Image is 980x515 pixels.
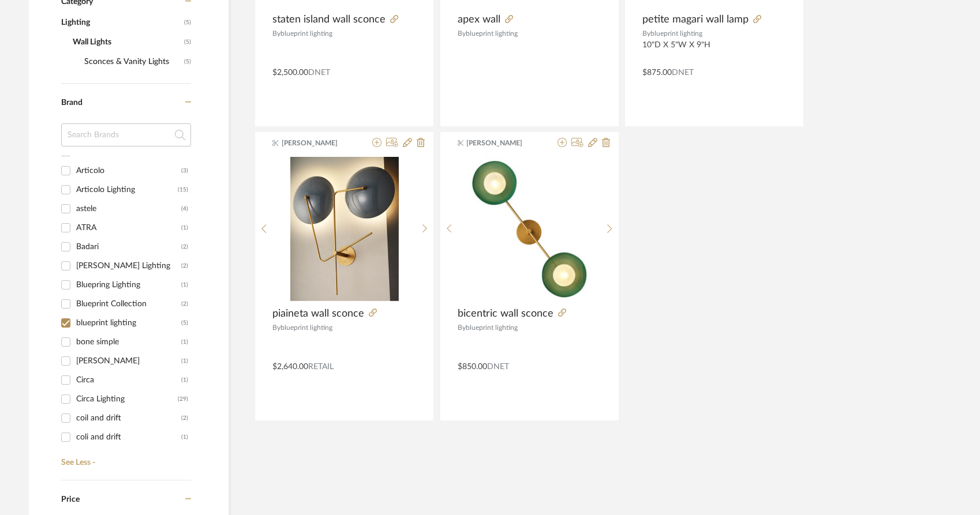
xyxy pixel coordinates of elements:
div: (4) [181,200,188,218]
div: [PERSON_NAME] [76,447,181,465]
div: (2) [181,257,188,275]
span: apex wall [458,13,500,26]
span: By [272,324,280,331]
div: Articolo Lighting [76,181,178,199]
span: By [642,30,650,37]
span: DNET [487,363,509,371]
span: bicentric wall sconce [458,307,553,320]
a: See Less - [58,449,191,468]
img: piaineta wall sconce [290,157,399,301]
span: By [458,30,466,37]
div: (1) [181,371,188,389]
span: (5) [184,13,191,32]
span: blueprint lighting [280,30,332,37]
span: blueprint lighting [280,324,332,331]
span: By [458,324,466,331]
div: (29) [178,390,188,408]
div: coil and drift [76,409,181,427]
span: Retail [308,363,334,371]
div: ATRA [76,219,181,237]
div: coli and drift [76,428,181,446]
span: Lighting [61,13,181,32]
span: Sconces & Vanity Lights [84,52,181,72]
div: bone simple [76,333,181,351]
div: (5) [181,314,188,332]
div: 10"D X 5"W X 9"H [642,40,786,60]
span: [PERSON_NAME] [466,138,539,148]
span: DNET [308,69,330,77]
span: blueprint lighting [466,324,518,331]
div: (1) [181,219,188,237]
div: (15) [178,181,188,199]
span: $875.00 [642,69,672,77]
div: (2) [181,409,188,427]
span: petite magari wall lamp [642,13,749,26]
span: (5) [184,33,191,51]
div: astele [76,200,181,218]
div: (1) [181,447,188,465]
div: [PERSON_NAME] [76,352,181,370]
span: $2,500.00 [272,69,308,77]
div: (2) [181,238,188,256]
span: (5) [184,52,191,71]
input: Search Brands [61,123,191,146]
span: DNET [672,69,694,77]
span: Brand [61,99,83,107]
span: By [272,30,280,37]
div: (2) [181,295,188,313]
div: Articolo [76,161,181,180]
img: bicentric wall sconce [458,157,601,300]
span: Price [61,495,80,503]
div: (1) [181,333,188,351]
div: (1) [181,428,188,446]
div: blueprint lighting [76,314,181,332]
span: [PERSON_NAME] [282,138,354,148]
div: (3) [181,161,188,180]
div: Circa Lighting [76,390,178,408]
span: Wall Lights [73,32,181,52]
span: $850.00 [458,363,487,371]
span: staten island wall sconce [272,13,386,26]
div: Bluepring Lighting [76,276,181,294]
span: blueprint lighting [650,30,702,37]
div: Badari [76,238,181,256]
div: Blueprint Collection [76,295,181,313]
div: Circa [76,371,181,389]
div: [PERSON_NAME] Lighting [76,257,181,275]
span: $2,640.00 [272,363,308,371]
span: blueprint lighting [466,30,518,37]
div: (1) [181,276,188,294]
span: piaineta wall sconce [272,307,364,320]
div: (1) [181,352,188,370]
